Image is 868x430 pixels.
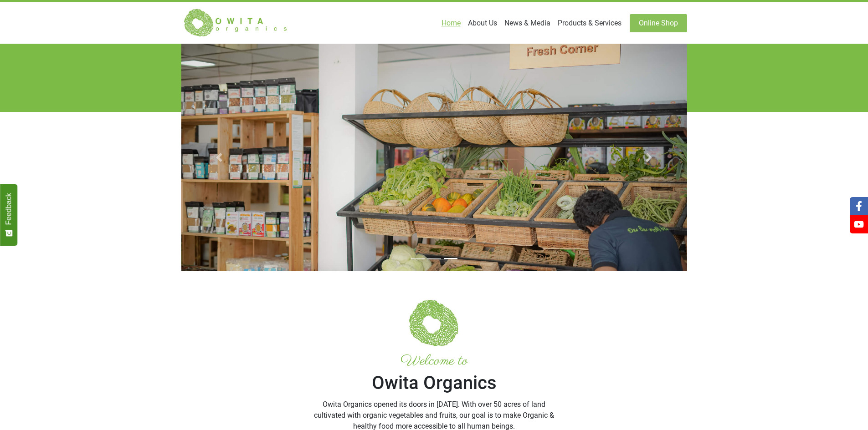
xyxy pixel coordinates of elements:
a: Home [438,14,464,32]
span: Feedback [5,193,13,225]
small: Welcome to [311,351,557,371]
a: Products & Services [554,14,625,32]
img: Owita Organics Logo [181,8,291,38]
a: News & Media [501,14,554,32]
a: Online Shop [630,14,687,32]
img: Welcome to Owita Organics [405,293,463,351]
a: About Us [464,14,501,32]
h1: Owita Organics [311,351,557,395]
